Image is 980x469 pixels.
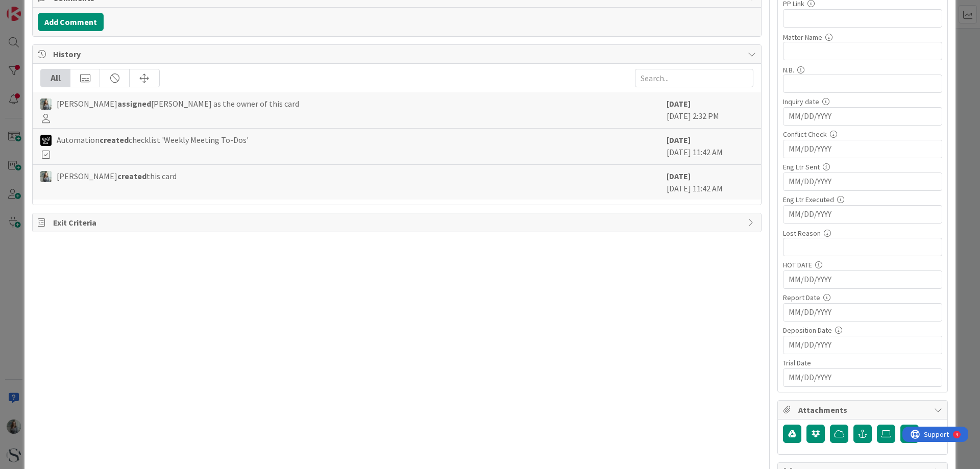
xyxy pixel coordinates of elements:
[667,134,753,159] div: [DATE] 11:42 AM
[100,135,129,145] b: created
[40,98,52,110] img: LG
[789,173,937,190] input: MM/DD/YYYY
[783,327,942,334] div: Deposition Date
[783,229,821,238] label: Lost Reason
[789,304,937,321] input: MM/DD/YYYY
[783,261,942,268] div: HOT DATE
[667,170,753,194] div: [DATE] 11:42 AM
[21,2,46,14] span: Support
[783,65,794,75] label: N.B.
[783,294,942,301] div: Report Date
[40,171,52,182] img: LG
[798,404,929,416] span: Attachments
[57,134,249,146] span: Automation checklist 'Weekly Meeting To-Dos'
[57,97,299,110] span: [PERSON_NAME] [PERSON_NAME] as the owner of this card
[789,271,937,288] input: MM/DD/YYYY
[789,108,937,125] input: MM/DD/YYYY
[667,135,691,145] b: [DATE]
[53,216,743,229] span: Exit Criteria
[783,359,942,366] div: Trial Date
[667,171,691,181] b: [DATE]
[789,336,937,354] input: MM/DD/YYYY
[783,131,942,138] div: Conflict Check
[117,171,146,181] b: created
[53,48,743,60] span: History
[789,369,937,386] input: MM/DD/YYYY
[789,206,937,223] input: MM/DD/YYYY
[57,170,177,182] span: [PERSON_NAME] this card
[117,98,151,109] b: assigned
[667,98,691,109] b: [DATE]
[783,163,942,170] div: Eng Ltr Sent
[635,69,753,87] input: Search...
[41,69,70,87] div: All
[38,13,104,31] button: Add Comment
[783,98,942,105] div: Inquiry date
[53,4,56,12] div: 4
[783,33,822,42] label: Matter Name
[667,97,753,123] div: [DATE] 2:32 PM
[783,196,942,203] div: Eng Ltr Executed
[789,140,937,158] input: MM/DD/YYYY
